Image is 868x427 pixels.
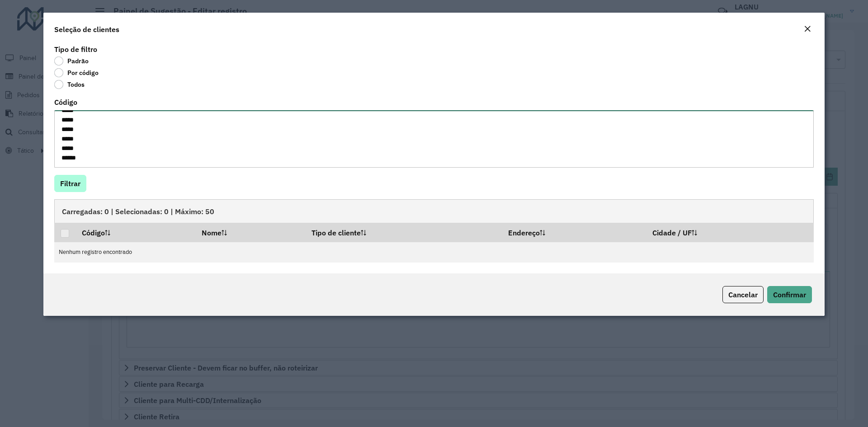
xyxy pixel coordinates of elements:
label: Todos [54,80,85,89]
td: Nenhum registro encontrado [54,242,814,263]
th: Cidade / UF [646,223,814,242]
button: Filtrar [54,175,86,192]
label: Por código [54,68,99,77]
th: Tipo de cliente [306,223,502,242]
button: Close [801,23,814,35]
th: Código [75,223,195,242]
th: Endereço [502,223,646,242]
th: Nome [195,223,306,242]
span: Confirmar [773,290,806,299]
span: Cancelar [728,290,758,299]
label: Padrão [54,56,89,66]
em: Fechar [804,25,811,33]
label: Código [54,97,77,108]
h4: Seleção de clientes [54,24,119,35]
button: Cancelar [722,286,764,303]
button: Confirmar [767,286,812,303]
label: Tipo de filtro [54,44,97,55]
div: Carregadas: 0 | Selecionadas: 0 | Máximo: 50 [54,199,814,223]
